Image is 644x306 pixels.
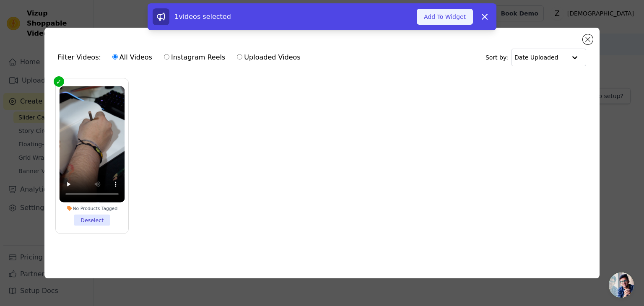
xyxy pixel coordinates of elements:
[59,205,125,211] div: No Products Tagged
[417,9,473,25] button: Add To Widget
[174,13,231,21] span: 1 videos selected
[583,34,593,44] button: Close modal
[164,52,226,63] label: Instagram Reels
[112,52,153,63] label: All Videos
[58,48,305,67] div: Filter Videos:
[236,52,301,63] label: Uploaded Videos
[486,49,587,66] div: Sort by:
[609,272,634,298] a: Chat abierto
